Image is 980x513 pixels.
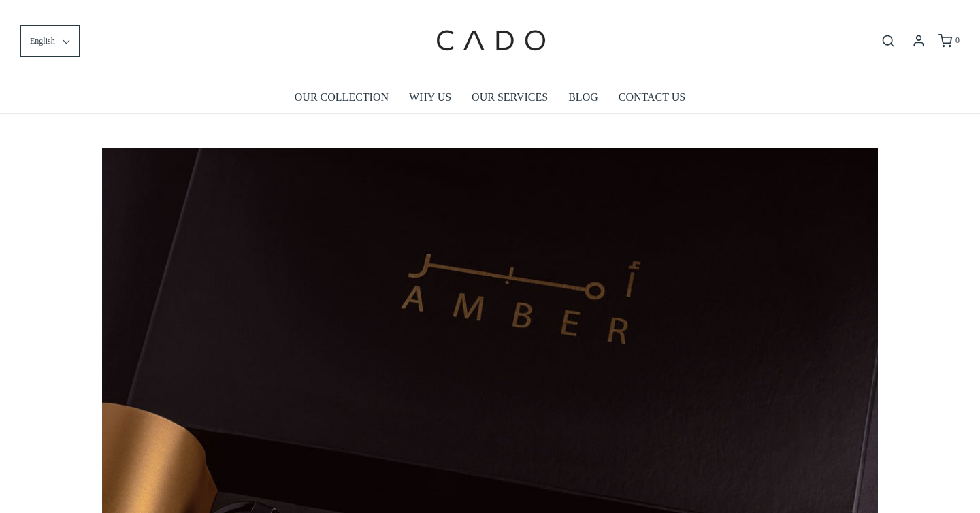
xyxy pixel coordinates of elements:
a: CONTACT US [619,82,685,113]
a: OUR SERVICES [472,82,548,113]
span: English [30,35,55,48]
a: 0 [937,34,960,48]
button: English [20,25,80,57]
span: 0 [955,35,960,45]
button: Open search bar [876,33,900,48]
a: WHY US [409,82,451,113]
a: BLOG [568,82,598,113]
img: cadogifting [432,10,548,71]
a: OUR COLLECTION [295,82,389,113]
